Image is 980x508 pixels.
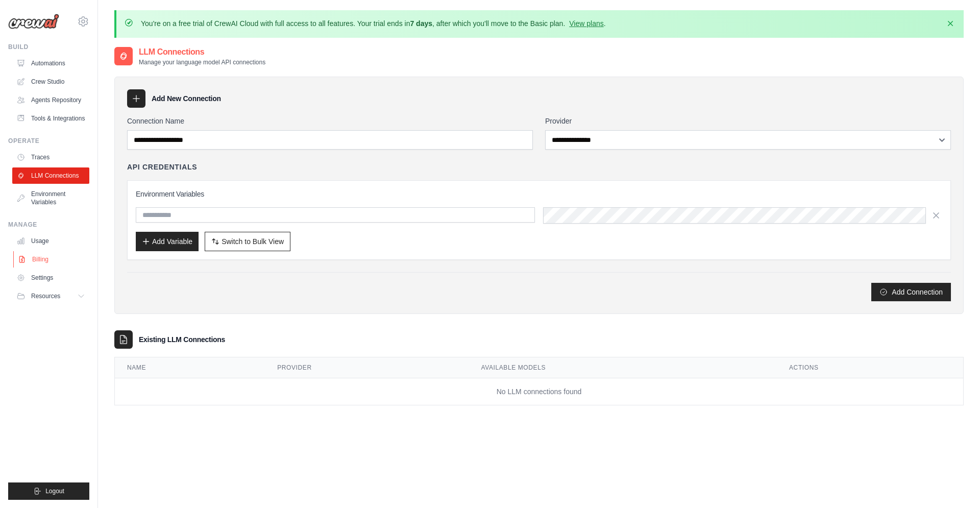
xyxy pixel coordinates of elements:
span: Logout [45,487,64,495]
h4: API Credentials [127,162,197,172]
a: Usage [12,233,89,249]
h3: Environment Variables [136,189,942,199]
label: Provider [545,116,951,126]
button: Switch to Bulk View [205,232,290,251]
td: No LLM connections found [115,378,963,405]
th: Provider [265,357,469,378]
a: LLM Connections [12,167,89,184]
h2: LLM Connections [139,46,265,58]
th: Actions [777,357,963,378]
h3: Add New Connection [152,93,221,104]
a: Environment Variables [12,186,89,210]
img: Logo [8,14,59,29]
strong: 7 days [410,19,432,28]
span: Switch to Bulk View [222,236,284,247]
div: Manage [8,221,89,229]
button: Add Connection [871,283,951,301]
h3: Existing LLM Connections [139,334,225,345]
a: Agents Repository [12,92,89,108]
div: Operate [8,137,89,145]
a: Crew Studio [12,74,89,90]
p: You're on a free trial of CrewAI Cloud with full access to all features. Your trial ends in , aft... [141,18,606,29]
button: Add Variable [136,232,199,251]
a: Settings [12,270,89,286]
p: Manage your language model API connections [139,58,265,66]
a: Automations [12,55,89,71]
a: Tools & Integrations [12,110,89,127]
button: Resources [12,288,89,304]
a: View plans [569,19,603,28]
span: Resources [31,292,60,300]
a: Billing [13,251,90,268]
div: Build [8,43,89,51]
label: Connection Name [127,116,533,126]
th: Name [115,357,265,378]
button: Logout [8,482,89,500]
th: Available Models [469,357,777,378]
a: Traces [12,149,89,165]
